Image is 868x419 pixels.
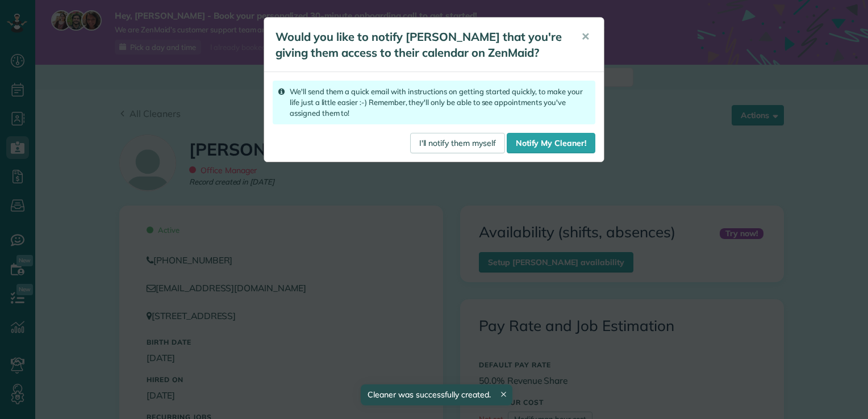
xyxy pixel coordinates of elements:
[361,384,512,405] div: Cleaner was successfully created.
[581,30,590,43] span: ✕
[410,133,505,153] a: I'll notify them myself
[273,81,595,124] div: We'll send them a quick email with instructions on getting started quickly, to make your life jus...
[276,29,565,61] h5: Would you like to notify [PERSON_NAME] that you're giving them access to their calendar on ZenMaid?
[507,133,595,153] a: Notify My Cleaner!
